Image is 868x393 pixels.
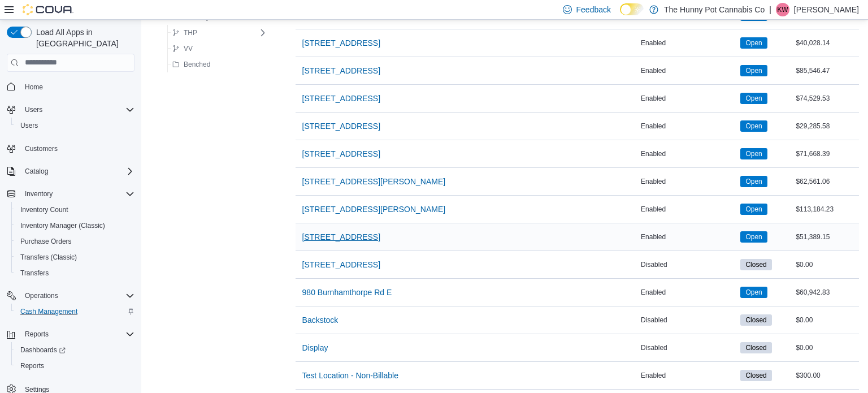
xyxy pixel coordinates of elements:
span: Open [745,93,762,103]
div: $113,184.23 [793,202,859,216]
a: Purchase Orders [16,235,76,248]
span: [STREET_ADDRESS][PERSON_NAME] [302,176,446,187]
button: Backstock [298,309,343,331]
span: Inventory [20,187,134,201]
button: Purchase Orders [11,234,139,249]
span: Users [16,119,134,132]
span: Test Location - Non-Billable [302,370,398,381]
span: Open [740,204,767,215]
span: Purchase Orders [16,235,134,248]
p: | [769,3,771,16]
span: Open [740,231,767,243]
button: Customers [2,140,139,157]
a: Inventory Count [16,203,73,217]
div: Enabled [639,202,738,216]
button: Operations [2,288,139,304]
span: Display [302,342,328,353]
span: Reports [25,330,49,339]
span: Purchase Orders [20,237,72,246]
span: Customers [25,144,58,153]
span: Dashboards [16,343,134,357]
p: [PERSON_NAME] [794,3,859,16]
img: Cova [23,4,73,15]
span: Transfers (Classic) [20,253,77,262]
span: Closed [740,259,771,270]
a: Reports [16,359,49,373]
button: [STREET_ADDRESS] [298,87,385,110]
span: Closed [740,342,771,353]
span: Open [745,287,762,297]
span: VV [184,44,193,53]
span: Catalog [25,167,48,176]
a: Dashboards [11,342,139,358]
span: Closed [745,260,766,270]
a: Transfers (Classic) [16,251,81,264]
span: Transfers [20,269,49,278]
button: Catalog [2,163,139,179]
span: Feedback [576,4,611,15]
span: Open [745,66,762,76]
div: $51,389.15 [793,230,859,244]
span: Closed [745,315,766,325]
span: Inventory Count [16,203,134,217]
span: [STREET_ADDRESS] [302,37,380,49]
span: Open [740,120,767,132]
span: Backstock [302,314,338,326]
a: Home [20,80,47,94]
span: KW [777,3,788,16]
div: $60,942.83 [793,286,859,299]
span: Inventory [25,189,53,198]
div: $74,529.53 [793,92,859,105]
div: Enabled [639,286,738,299]
span: Open [740,287,767,298]
span: [STREET_ADDRESS] [302,259,380,270]
span: Reports [20,327,134,341]
a: Inventory Manager (Classic) [16,219,110,232]
span: Reports [16,359,134,373]
div: Enabled [639,119,738,133]
span: Inventory Manager (Classic) [20,221,105,230]
button: Transfers [11,265,139,281]
div: Enabled [639,369,738,382]
span: Operations [20,289,134,303]
div: $300.00 [793,369,859,382]
span: Open [745,176,762,187]
span: Closed [745,343,766,353]
div: Disabled [639,258,738,271]
span: Open [740,148,767,159]
div: $40,028.14 [793,36,859,50]
div: Enabled [639,230,738,244]
div: $0.00 [793,258,859,271]
span: [STREET_ADDRESS] [302,93,380,104]
span: Closed [740,314,771,326]
button: Display [298,336,333,359]
span: [STREET_ADDRESS] [302,231,380,243]
span: Cash Management [20,307,77,316]
button: [STREET_ADDRESS] [298,115,385,137]
a: Cash Management [16,305,82,318]
div: Enabled [639,175,738,188]
a: Transfers [16,266,53,280]
span: [STREET_ADDRESS] [302,120,380,132]
span: Transfers [16,266,134,280]
a: Customers [20,142,62,156]
span: Open [740,37,767,49]
button: Inventory Count [11,202,139,218]
span: Benched [184,60,210,69]
div: Enabled [639,147,738,161]
button: VV [168,42,197,55]
div: $62,561.06 [793,175,859,188]
button: [STREET_ADDRESS] [298,32,385,54]
span: Home [25,83,43,92]
div: Disabled [639,313,738,327]
button: Transfers (Classic) [11,249,139,265]
button: Users [20,103,47,116]
a: Users [16,119,42,132]
span: Cash Management [16,305,134,318]
span: Users [20,103,134,116]
div: Enabled [639,36,738,50]
span: Operations [25,291,58,300]
span: Customers [20,141,134,156]
span: Users [20,121,38,130]
p: The Hunny Pot Cannabis Co [664,3,765,16]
